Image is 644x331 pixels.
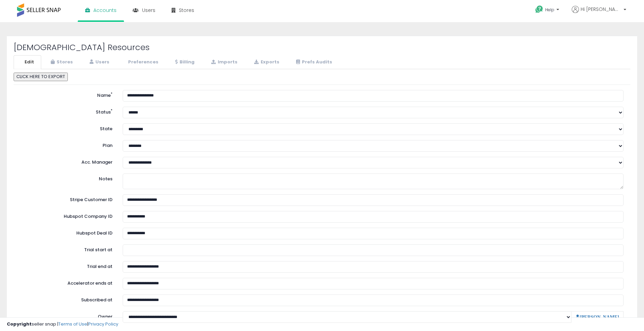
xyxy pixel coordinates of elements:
a: [PERSON_NAME] [576,315,619,319]
a: Terms of Use [58,321,87,327]
label: Notes [15,174,118,182]
label: Acc. Manager [15,157,118,166]
span: Accounts [93,7,117,14]
a: Users [81,55,117,69]
strong: Copyright [7,321,32,327]
span: Users [142,7,155,14]
span: Hi [PERSON_NAME] [581,6,622,13]
label: Hubspot Deal ID [15,228,118,237]
label: Status [15,107,118,116]
label: Stripe Customer ID [15,194,118,203]
a: Prefs Audits [287,55,339,69]
span: Help [545,7,554,13]
label: Owner [98,314,112,320]
button: CLICK HERE TO EXPORT [14,73,68,81]
a: Privacy Policy [88,321,118,327]
a: Billing [166,55,202,69]
a: Hi [PERSON_NAME] [572,6,626,21]
label: Trial start at [15,244,118,253]
span: Stores [179,7,194,14]
a: Stores [42,55,80,69]
label: Name [15,90,118,99]
label: Trial end at [15,261,118,270]
a: Exports [245,55,287,69]
a: Imports [202,55,245,69]
a: Preferences [117,55,166,69]
label: Plan [15,140,118,149]
label: State [15,123,118,132]
label: Accelerator ends at [15,278,118,287]
h2: [DEMOGRAPHIC_DATA] Resources [14,43,630,52]
i: Get Help [535,5,543,14]
label: Hubspot Company ID [15,211,118,220]
div: seller snap | | [7,321,118,328]
a: Edit [14,55,41,69]
label: Subscribed at [15,295,118,303]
